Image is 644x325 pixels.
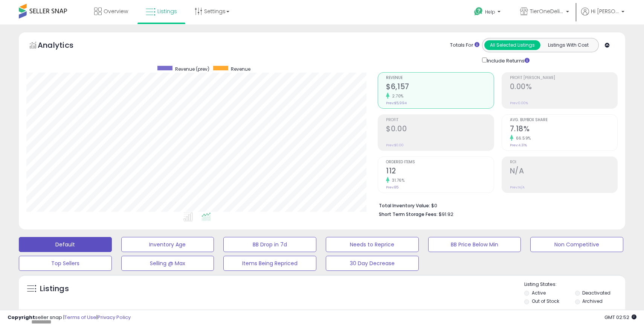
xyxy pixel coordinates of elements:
span: Hi [PERSON_NAME] [591,8,619,15]
h2: $0.00 [386,125,493,135]
label: Deactivated [582,290,610,296]
span: Revenue [231,66,250,72]
small: Prev: 0.00% [510,101,528,105]
div: seller snap | | [8,314,131,321]
a: Privacy Policy [98,314,131,321]
a: Terms of Use [64,314,96,321]
i: Get Help [474,7,483,16]
h2: 112 [386,167,493,177]
span: Profit [386,118,493,122]
small: Prev: $5,994 [386,101,407,105]
h2: $6,157 [386,82,493,93]
label: Out of Stock [532,298,559,304]
button: Listings With Cost [540,40,596,50]
b: Total Inventory Value: [379,202,430,209]
span: Help [485,9,495,15]
span: ROI [510,160,617,164]
span: Listings [157,8,177,15]
button: Items Being Repriced [223,256,316,271]
button: Selling @ Max [121,256,214,271]
span: Revenue [386,76,493,80]
span: $91.92 [439,211,453,218]
p: Listing States: [524,281,625,288]
li: $0 [379,200,612,210]
button: All Selected Listings [484,40,540,50]
span: Revenue (prev) [175,66,209,72]
button: BB Price Below Min [428,237,521,252]
h5: Listings [40,284,69,294]
label: Archived [582,298,603,304]
small: 66.59% [513,135,531,141]
span: TierOneDelievery [530,8,564,15]
span: Profit [PERSON_NAME] [510,76,617,80]
button: Needs to Reprice [326,237,419,252]
strong: Copyright [8,314,35,321]
button: Non Competitive [530,237,623,252]
a: Hi [PERSON_NAME] [581,8,624,24]
label: Active [532,290,546,296]
button: Inventory Age [121,237,214,252]
div: Include Returns [476,56,539,65]
h2: 0.00% [510,82,617,93]
h2: N/A [510,167,617,177]
h5: Analytics [38,40,88,52]
button: BB Drop in 7d [223,237,316,252]
span: 2025-08-15 02:52 GMT [604,314,636,321]
button: Default [19,237,112,252]
b: Short Term Storage Fees: [379,211,438,217]
div: Totals For [450,42,479,49]
h2: 7.18% [510,125,617,135]
small: Prev: N/A [510,185,525,190]
span: Avg. Buybox Share [510,118,617,122]
button: 30 Day Decrease [326,256,419,271]
span: Ordered Items [386,160,493,164]
small: Prev: $0.00 [386,143,404,147]
small: 31.76% [389,178,404,183]
small: Prev: 4.31% [510,143,527,147]
a: Help [468,1,508,24]
span: Overview [104,8,128,15]
small: 2.70% [389,93,404,99]
button: Top Sellers [19,256,112,271]
small: Prev: 85 [386,185,398,190]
